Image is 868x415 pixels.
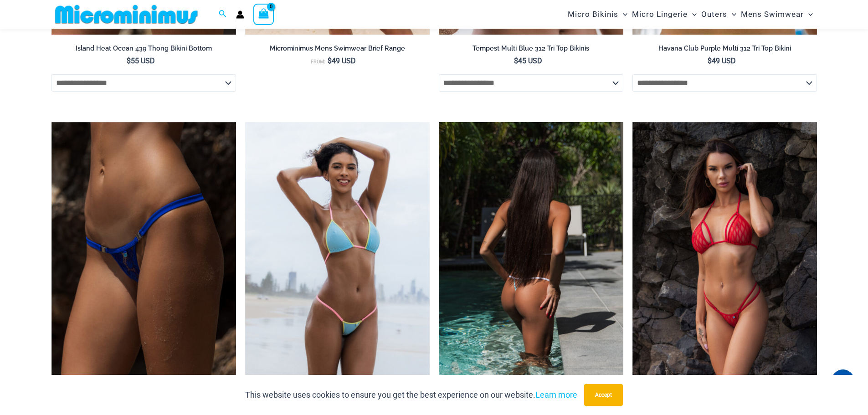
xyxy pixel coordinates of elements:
h2: Tempest Multi Blue 312 Tri Top Bikinis [439,44,623,53]
nav: Site Navigation [564,1,817,27]
a: Account icon link [236,10,244,19]
span: Menu Toggle [688,3,697,26]
p: This website uses cookies to ensure you get the best experience on our website. [245,388,577,402]
a: View Shopping Cart, empty [253,4,274,25]
img: Crystal Waves 305 Tri Top 4149 Thong 02 [632,122,817,399]
a: Tempest Multi Blue 312 Tri Top Bikinis [439,44,623,56]
span: $ [708,56,712,65]
a: Mens SwimwearMenu ToggleMenu Toggle [739,3,815,26]
span: Micro Bikinis [568,3,618,26]
a: Micro BikinisMenu ToggleMenu Toggle [565,3,630,26]
img: Island Heat Ocean 421 Bottom 01 [51,122,236,399]
span: Menu Toggle [618,3,627,26]
a: Micro LingerieMenu ToggleMenu Toggle [630,3,699,26]
a: Crystal Waves 305 Tri Top 4149 Thong 02Crystal Waves 305 Tri Top 4149 Thong 01Crystal Waves 305 T... [632,122,817,399]
img: MM SHOP LOGO FLAT [51,4,201,25]
a: Havana Club Purple Multi 312 Tri Top Bikini [632,44,817,56]
span: $ [127,56,131,65]
a: OutersMenu ToggleMenu Toggle [699,3,739,26]
a: Learn more [535,390,577,400]
span: Outers [701,3,727,26]
a: Island Heat Ocean 421 Bottom 01Island Heat Ocean 421 Bottom 02Island Heat Ocean 421 Bottom 02 [51,122,236,399]
bdi: 45 USD [514,56,542,65]
a: Tempest Multi Blue 312 Top 456 Bottom 01Tempest Multi Blue 312 Top 456 Bottom 02Tempest Multi Blu... [245,122,430,399]
a: Microminimus Mens Swimwear Brief Range [245,44,430,56]
span: $ [514,56,518,65]
img: Tempest Multi Blue 312 Top 456 Bottom 01 [245,122,430,399]
img: Cyclone Sky 318 Top 4275 Bottom 05 [439,122,623,399]
span: Menu Toggle [804,3,813,26]
a: Island Heat Ocean 439 Thong Bikini Bottom [51,44,236,56]
span: From: [311,59,325,65]
button: Accept [584,384,623,406]
span: Micro Lingerie [632,3,688,26]
span: Mens Swimwear [741,3,804,26]
bdi: 55 USD [127,56,155,65]
a: Search icon link [219,9,227,20]
span: $ [328,56,332,65]
bdi: 49 USD [708,56,736,65]
span: Menu Toggle [727,3,736,26]
a: Cyclone Sky 318 Top 4275 Bottom 04Cyclone Sky 318 Top 4275 Bottom 05Cyclone Sky 318 Top 4275 Bott... [439,122,623,399]
h2: Island Heat Ocean 439 Thong Bikini Bottom [51,44,236,53]
h2: Havana Club Purple Multi 312 Tri Top Bikini [632,44,817,53]
h2: Microminimus Mens Swimwear Brief Range [245,44,430,53]
bdi: 49 USD [328,56,356,65]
